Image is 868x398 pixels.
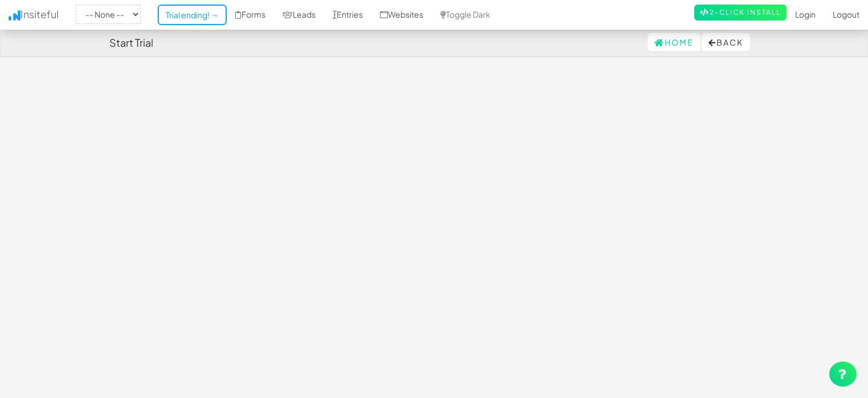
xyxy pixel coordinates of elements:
[9,10,21,21] img: icon.png
[158,5,227,25] a: Trial ending! →
[702,33,750,51] button: Back
[109,37,153,48] h4: Start Trial
[694,5,787,21] a: 2-Click Install
[648,33,701,51] a: Home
